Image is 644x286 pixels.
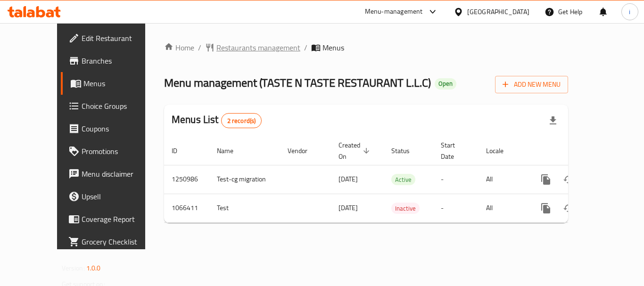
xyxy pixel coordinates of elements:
[82,33,157,44] span: Edit Restaurant
[479,165,527,194] td: All
[61,230,165,253] a: Grocery Checklist
[164,42,194,53] a: Home
[535,168,557,191] button: more
[82,100,157,112] span: Choice Groups
[441,139,467,162] span: Start Date
[479,194,527,222] td: All
[304,42,307,53] li: /
[391,203,420,214] span: Inactive
[61,27,165,49] a: Edit Restaurant
[433,194,479,222] td: -
[391,174,415,185] div: Active
[62,262,85,274] span: Version:
[391,203,420,214] div: Inactive
[339,202,358,214] span: [DATE]
[365,6,423,17] div: Menu-management
[209,194,280,222] td: Test
[209,165,280,194] td: Test-cg migration
[629,7,630,17] span: i
[83,78,157,89] span: Menus
[288,145,320,156] span: Vendor
[61,140,165,163] a: Promotions
[164,194,209,222] td: 1066411
[82,168,157,180] span: Menu disclaimer
[164,42,568,53] nav: breadcrumb
[433,165,479,194] td: -
[61,117,165,140] a: Coupons
[172,113,262,128] h2: Menus List
[557,168,580,191] button: Change Status
[495,76,568,93] button: Add New Menu
[542,109,564,132] div: Export file
[82,191,157,202] span: Upsell
[82,123,157,134] span: Coupons
[391,174,415,185] span: Active
[61,49,165,72] a: Branches
[61,95,165,117] a: Choice Groups
[322,42,344,53] span: Menus
[339,173,358,185] span: [DATE]
[82,55,157,66] span: Branches
[486,145,516,156] span: Locale
[198,42,201,53] li: /
[435,80,456,88] span: Open
[164,137,633,223] table: enhanced table
[172,145,190,156] span: ID
[503,79,561,90] span: Add New Menu
[82,146,157,157] span: Promotions
[61,163,165,185] a: Menu disclaimer
[435,78,456,90] div: Open
[61,185,165,208] a: Upsell
[205,42,300,53] a: Restaurants management
[467,7,529,17] div: [GEOGRAPHIC_DATA]
[221,113,262,128] div: Total records count
[527,137,633,165] th: Actions
[222,116,262,125] span: 2 record(s)
[217,145,246,156] span: Name
[339,139,372,162] span: Created On
[82,213,157,225] span: Coverage Report
[557,197,580,220] button: Change Status
[164,165,209,194] td: 1250986
[535,197,557,220] button: more
[164,72,431,93] span: Menu management ( TASTE N TASTE RESTAURANT L.L.C )
[216,42,300,53] span: Restaurants management
[391,145,422,156] span: Status
[82,236,157,247] span: Grocery Checklist
[61,208,165,230] a: Coverage Report
[86,262,101,274] span: 1.0.0
[61,72,165,95] a: Menus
